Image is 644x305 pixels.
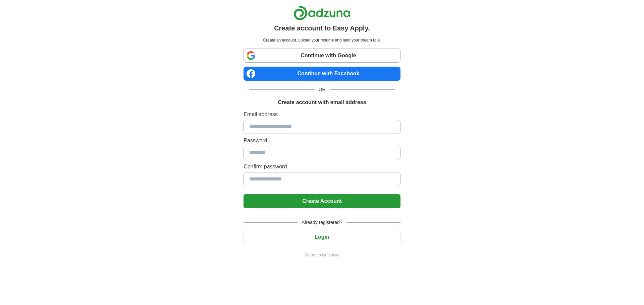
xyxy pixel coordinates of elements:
button: Login [244,230,400,244]
a: Continue with Facebook [244,67,400,81]
button: Create Account [244,194,400,208]
a: Continue with Google [244,49,400,63]
img: Adzuna logo [293,5,351,20]
span: OR [315,86,330,93]
p: Create an account, upload your resume and land your dream role. [245,37,399,43]
span: Already registered? [298,219,346,226]
h1: Create account with email address [278,98,366,106]
label: Confirm password [244,163,400,171]
h1: Create account to Easy Apply. [274,23,370,33]
label: Password [244,137,400,145]
label: Email address [244,110,400,119]
a: Return to job advert [244,252,400,258]
a: Login [244,234,400,240]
